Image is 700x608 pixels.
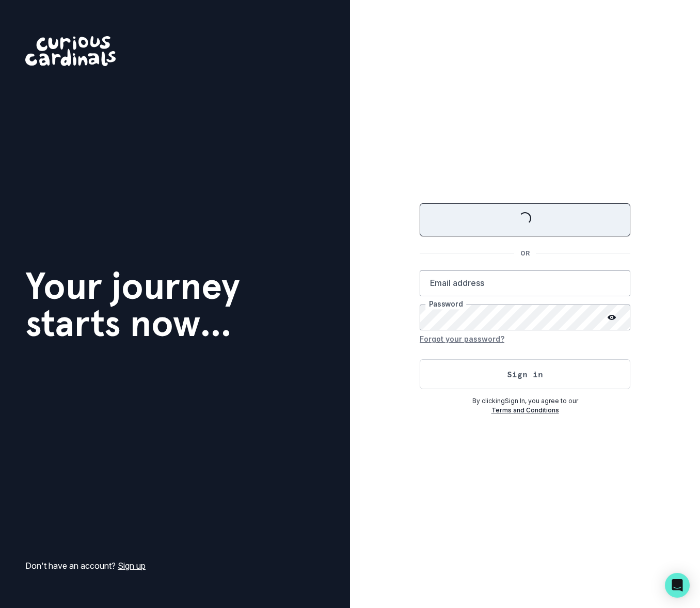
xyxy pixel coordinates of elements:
a: Terms and Conditions [491,406,559,414]
h1: Your journey starts now... [25,267,240,342]
button: Forgot your password? [420,330,504,347]
a: Sign up [118,561,146,571]
p: Don't have an account? [25,559,146,572]
div: Open Intercom Messenger [665,573,690,598]
img: Curious Cardinals Logo [25,36,116,66]
button: Sign in with Google (GSuite) [420,203,630,236]
p: OR [514,249,536,258]
button: Sign in [420,359,630,389]
p: By clicking Sign In , you agree to our [420,396,630,406]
